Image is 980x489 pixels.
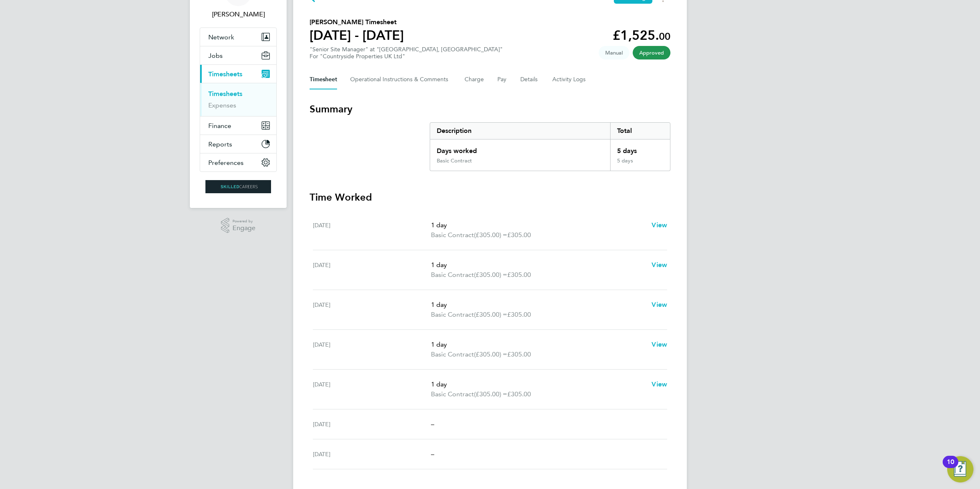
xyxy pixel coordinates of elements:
[350,70,451,89] button: Operational Instructions & Comments
[313,300,431,320] div: [DATE]
[474,390,507,398] span: (£305.00) =
[200,180,277,193] a: Go to home page
[200,117,276,135] button: Finance
[430,123,610,139] div: Description
[633,46,670,59] span: This timesheet has been approved.
[208,33,234,41] span: Network
[507,390,531,398] span: £305.00
[200,46,276,64] button: Jobs
[652,340,667,348] span: View
[313,449,431,459] div: [DATE]
[610,158,670,171] div: 5 days
[659,30,670,42] span: 00
[208,52,223,59] span: Jobs
[200,153,276,171] button: Preferences
[208,90,242,98] a: Timesheets
[310,103,670,116] h3: Summary
[431,300,645,310] p: 1 day
[610,139,670,158] div: 5 days
[652,380,667,388] span: View
[507,350,531,358] span: £305.00
[431,340,645,350] p: 1 day
[205,180,271,193] img: skilledcareers-logo-retina.png
[947,456,973,482] button: Open Resource Center, 10 new notifications
[208,101,236,109] a: Expenses
[431,270,474,280] span: Basic Contract
[200,83,276,116] div: Timesheets
[474,271,507,279] span: (£305.00) =
[497,70,507,89] button: Pay
[520,70,539,89] button: Details
[310,191,670,204] h3: Time Worked
[437,158,472,164] div: Basic Contract
[430,139,610,158] div: Days worked
[652,220,667,230] a: View
[652,260,667,270] a: View
[310,17,404,27] h2: [PERSON_NAME] Timesheet
[652,261,667,269] span: View
[232,218,255,225] span: Powered by
[947,462,954,473] div: 10
[200,28,276,46] button: Network
[599,46,629,59] span: This timesheet was manually created.
[610,123,670,139] div: Total
[431,450,434,458] span: –
[310,46,503,60] div: "Senior Site Manager" at "[GEOGRAPHIC_DATA], [GEOGRAPHIC_DATA]"
[200,135,276,153] button: Reports
[652,379,667,389] a: View
[652,340,667,350] a: View
[208,122,231,130] span: Finance
[431,310,474,320] span: Basic Contract
[431,420,434,428] span: –
[507,231,531,239] span: £305.00
[221,218,256,233] a: Powered byEngage
[313,220,431,240] div: [DATE]
[552,70,587,89] button: Activity Logs
[200,9,277,19] span: Craig O'Donovan
[613,27,670,43] app-decimal: £1,525.
[313,379,431,399] div: [DATE]
[430,122,670,171] div: Summary
[431,220,645,230] p: 1 day
[507,271,531,279] span: £305.00
[313,260,431,280] div: [DATE]
[465,70,484,89] button: Charge
[232,225,255,232] span: Engage
[474,231,507,239] span: (£305.00) =
[310,53,503,60] div: For "Countryside Properties UK Ltd"
[313,340,431,359] div: [DATE]
[208,140,232,148] span: Reports
[200,65,276,83] button: Timesheets
[474,350,507,358] span: (£305.00) =
[313,419,431,429] div: [DATE]
[431,230,474,240] span: Basic Contract
[507,311,531,318] span: £305.00
[652,300,667,310] a: View
[431,260,645,270] p: 1 day
[652,301,667,308] span: View
[310,27,404,43] h1: [DATE] - [DATE]
[431,389,474,399] span: Basic Contract
[208,159,244,167] span: Preferences
[652,221,667,229] span: View
[431,350,474,359] span: Basic Contract
[310,70,337,89] button: Timesheet
[474,311,507,318] span: (£305.00) =
[208,70,242,78] span: Timesheets
[431,379,645,389] p: 1 day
